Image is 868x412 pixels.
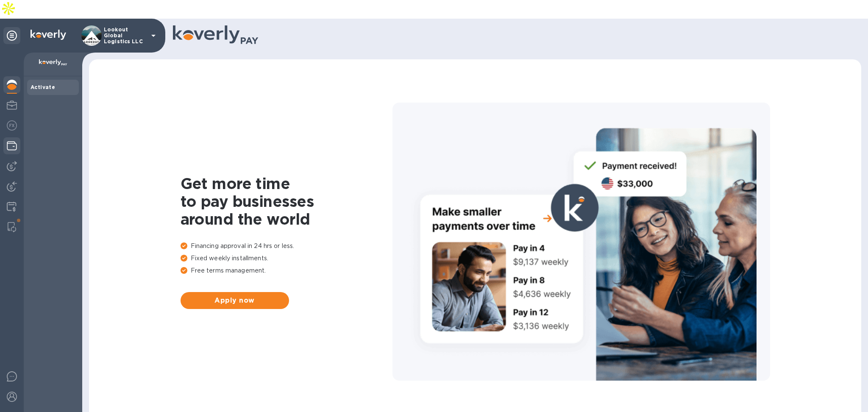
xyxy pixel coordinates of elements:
img: Wallets [7,141,17,151]
p: Lookout Global Logistics LLC [104,27,146,45]
p: Financing approval in 24 hrs or less. [181,242,392,251]
img: My Profile [7,100,17,110]
img: Credit hub [7,202,17,212]
button: Apply now [181,292,289,309]
div: Unpin categories [3,27,20,44]
h1: Get more time to pay businesses around the world [181,175,392,228]
img: Foreign exchange [7,120,17,131]
p: Free terms management. [181,266,392,275]
b: Activate [31,84,55,90]
p: Fixed weekly installments. [181,254,392,263]
span: Apply now [187,295,282,306]
img: Logo [31,30,66,40]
